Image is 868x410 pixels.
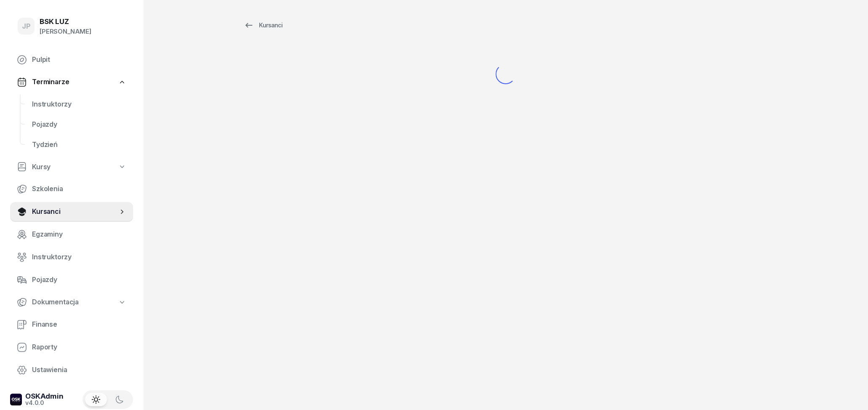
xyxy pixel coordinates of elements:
a: Terminarze [10,72,133,92]
span: Pulpit [32,54,126,65]
div: v4.0.0 [25,400,64,406]
span: Instruktorzy [32,252,126,263]
a: Instruktorzy [10,247,133,267]
a: Dokumentacja [10,293,133,312]
a: Finanse [10,314,133,335]
span: Szkolenia [32,184,126,194]
span: Dokumentacja [32,297,79,308]
a: Pojazdy [10,270,133,290]
span: Finanse [32,319,126,330]
span: Ustawienia [32,365,126,375]
a: Pulpit [10,50,133,70]
div: OSKAdmin [25,393,64,400]
a: Kursy [10,157,133,177]
span: Pojazdy [32,274,126,285]
span: Kursy [32,162,51,173]
a: Egzaminy [10,224,133,245]
a: Pojazdy [25,114,133,135]
span: Egzaminy [32,229,126,240]
a: Kursanci [10,202,133,222]
span: Raporty [32,342,126,353]
span: JP [22,23,31,30]
div: [PERSON_NAME] [40,26,91,37]
a: Szkolenia [10,179,133,199]
span: Terminarze [32,77,69,88]
a: Tydzień [25,135,133,155]
span: Pojazdy [32,119,126,130]
a: Instruktorzy [25,94,133,114]
span: Kursanci [32,206,118,217]
span: Instruktorzy [32,99,126,110]
a: Raporty [10,337,133,357]
a: Ustawienia [10,360,133,380]
div: BSK LUZ [40,18,91,25]
img: logo-xs-dark@2x.png [10,394,22,405]
a: Kursanci [236,17,290,34]
div: Kursanci [244,20,282,30]
span: Tydzień [32,139,126,150]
